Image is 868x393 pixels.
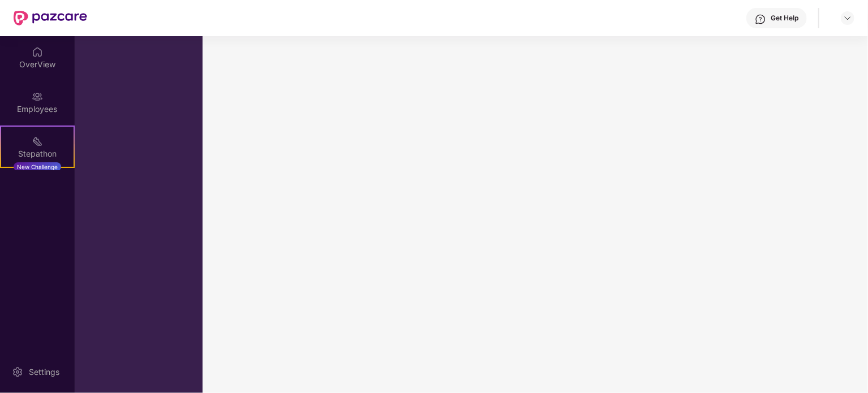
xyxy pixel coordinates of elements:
div: Get Help [771,14,798,23]
img: svg+xml;base64,PHN2ZyBpZD0iU2V0dGluZy0yMHgyMCIgeG1sbnM9Imh0dHA6Ly93d3cudzMub3JnLzIwMDAvc3ZnIiB3aW... [12,366,23,378]
img: svg+xml;base64,PHN2ZyBpZD0iSG9tZSIgeG1sbnM9Imh0dHA6Ly93d3cudzMub3JnLzIwMDAvc3ZnIiB3aWR0aD0iMjAiIG... [32,46,43,58]
img: svg+xml;base64,PHN2ZyB4bWxucz0iaHR0cDovL3d3dy53My5vcmcvMjAwMC9zdmciIHdpZHRoPSIyMSIgaGVpZ2h0PSIyMC... [32,136,43,147]
div: Settings [25,366,63,378]
img: svg+xml;base64,PHN2ZyBpZD0iSGVscC0zMngzMiIgeG1sbnM9Imh0dHA6Ly93d3cudzMub3JnLzIwMDAvc3ZnIiB3aWR0aD... [755,14,766,25]
div: Stepathon [1,148,74,159]
img: svg+xml;base64,PHN2ZyBpZD0iRW1wbG95ZWVzIiB4bWxucz0iaHR0cDovL3d3dy53My5vcmcvMjAwMC9zdmciIHdpZHRoPS... [32,91,43,102]
img: svg+xml;base64,PHN2ZyBpZD0iRHJvcGRvd24tMzJ4MzIiIHhtbG5zPSJodHRwOi8vd3d3LnczLm9yZy8yMDAwL3N2ZyIgd2... [843,14,852,23]
div: New Challenge [14,162,61,171]
img: New Pazcare Logo [14,11,87,25]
